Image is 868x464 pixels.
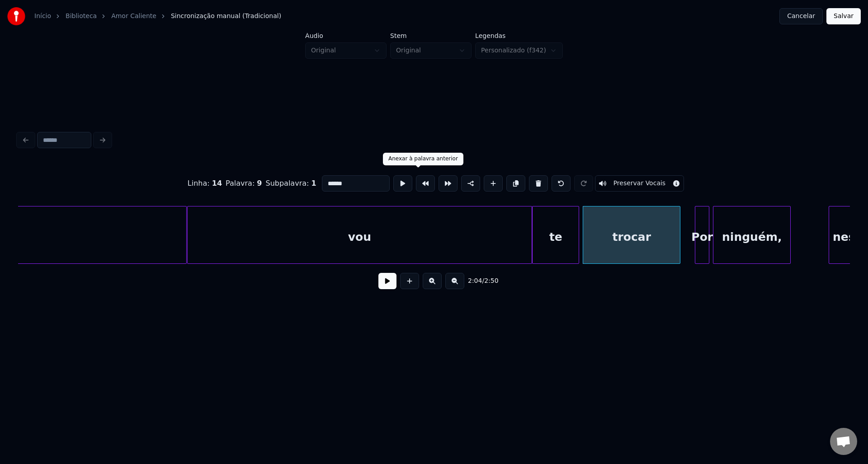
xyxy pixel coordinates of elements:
[468,277,490,286] div: /
[468,277,482,286] span: 2:04
[34,12,51,21] a: Início
[266,178,316,189] div: Subpalavra :
[595,175,684,192] button: Toggle
[257,179,262,187] span: 9
[305,33,387,39] label: Áudio
[7,7,25,25] img: youka
[226,178,262,189] div: Palavra :
[390,33,472,39] label: Stem
[188,178,222,189] div: Linha :
[311,179,316,187] span: 1
[826,8,861,24] button: Salvar
[212,179,222,187] span: 14
[66,12,97,21] a: Biblioteca
[779,8,823,24] button: Cancelar
[111,12,156,21] a: Amor Caliente
[475,33,563,39] label: Legendas
[830,428,857,455] div: Bate-papo aberto
[388,155,458,163] div: Anexar à palavra anterior
[171,12,281,21] span: Sincronização manual (Tradicional)
[484,277,498,286] span: 2:50
[34,12,281,21] nav: breadcrumb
